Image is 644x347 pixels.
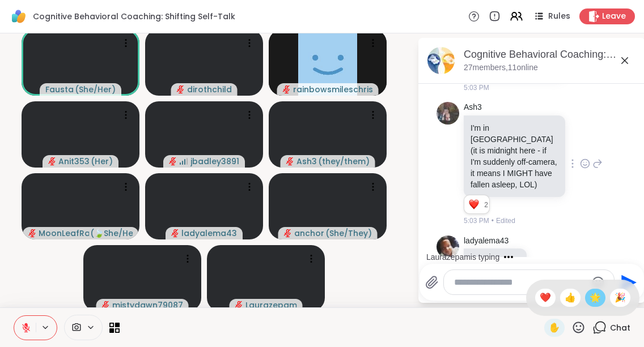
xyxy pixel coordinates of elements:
img: Cognitive Behavioral Coaching: Shifting Self-Talk, Oct 14 [427,47,455,74]
img: https://sharewell-space-live.sfo3.digitaloceanspaces.com/user-generated/9e22d4b8-9814-487a-b0d5-6... [437,102,459,125]
span: audio-muted [102,301,110,309]
img: https://sharewell-space-live.sfo3.digitaloceanspaces.com/user-generated/7124bb88-79fa-4a02-a5d3-a... [437,235,459,258]
span: MoonLeafRaQuel [39,228,89,239]
a: ladyalema43 [464,235,509,247]
span: audio-muted [284,229,292,237]
span: Rules [548,11,570,22]
span: ❤️ [540,291,551,305]
span: audio-muted [28,229,36,237]
span: 👍 [565,291,576,305]
span: audio-muted [177,85,185,93]
span: ✋ [549,321,560,335]
div: Cognitive Behavioral Coaching: Shifting Self-Talk, [DATE] [464,48,636,62]
span: Laurazepam [245,299,297,311]
span: audio-muted [286,157,294,165]
span: 2 [484,200,489,210]
span: audio-muted [169,157,177,165]
span: anchor [294,228,324,239]
span: Cognitive Behavioral Coaching: Shifting Self-Talk [33,11,235,22]
span: Ash3 [296,156,317,167]
span: ( they/them ) [318,156,370,167]
p: 27 members, 11 online [464,62,538,74]
button: Reactions: love [468,200,480,209]
button: Send [615,269,640,295]
img: ShareWell Logomark [9,7,28,26]
span: • [492,216,494,226]
span: Edited [496,216,515,226]
span: ladyalema43 [181,228,237,239]
span: rainbowsmileschris [293,84,373,95]
span: 🌟 [590,291,601,305]
span: ( 🍃She/Her🍃 ) [90,228,133,239]
img: rainbowsmileschris [298,29,357,96]
span: mistydawn79087 [112,299,183,311]
span: Leave [602,11,626,22]
span: Fausta [45,84,74,95]
span: audio-muted [235,301,243,309]
span: audio-muted [283,85,291,93]
span: 5:03 PM [464,216,489,226]
span: audio-muted [171,229,179,237]
span: Anit353 [58,156,90,167]
span: Chat [610,322,630,333]
span: ( Her ) [91,156,113,167]
span: ( She/They ) [325,228,372,239]
a: Ash3 [464,102,482,113]
span: 5:03 PM [464,83,489,93]
div: Reaction list [464,195,484,213]
p: I'm in [GEOGRAPHIC_DATA] (it is midnight here - if I'm suddenly off-camera, it means I MIGHT have... [471,122,558,190]
span: 🎉 [615,291,626,305]
span: jbadley3891 [190,156,239,167]
span: dirothchild [187,84,232,95]
button: Emoji picker [591,276,605,289]
span: audio-muted [48,157,56,165]
textarea: Type your message [454,277,586,288]
div: Laurazepam is typing [426,251,499,263]
span: ( She/Her ) [75,84,116,95]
